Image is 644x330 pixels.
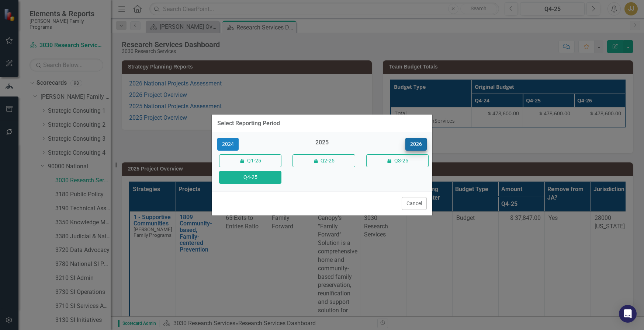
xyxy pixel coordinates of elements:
button: Q1-25 [219,154,281,167]
button: Q4-25 [219,171,281,184]
div: Select Reporting Period [217,120,280,127]
button: 2024 [217,138,239,151]
button: Cancel [402,197,427,210]
button: Q2-25 [292,154,355,167]
div: 2025 [291,138,353,151]
div: Open Intercom Messenger [619,305,637,323]
button: 2026 [405,138,427,151]
button: Q3-25 [366,154,429,167]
